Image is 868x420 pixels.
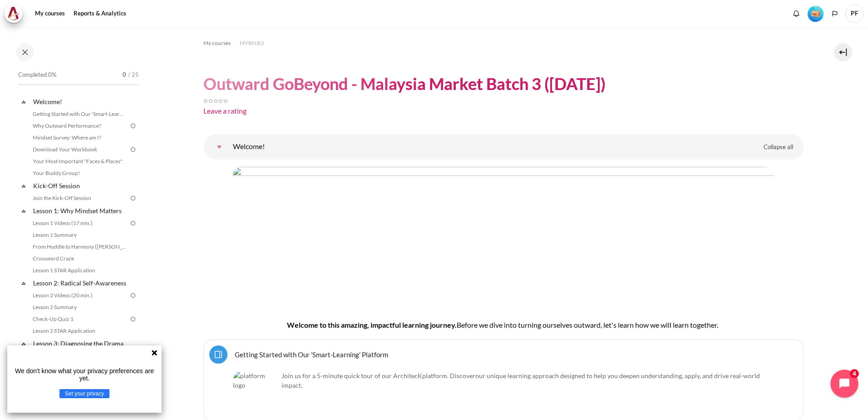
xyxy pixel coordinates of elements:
[281,372,760,389] span: our unique learning approach designed to help you deepen understanding, apply, and drive real-wor...
[240,38,264,49] a: MYBN B3
[30,218,129,229] a: Lesson 1 Videos (17 min.)
[30,265,129,276] a: Lesson 1 STAR Application
[32,277,129,289] a: Lesson 2: Radical Self-Awareness
[203,73,606,95] h1: Outward GoBeyond - Malaysia Market Batch 3 ([DATE])
[59,389,109,398] button: Set your privacy
[828,7,842,20] button: Languages
[129,291,137,300] img: To do
[764,143,793,152] span: Collapse all
[30,132,129,143] a: Mindset Survey: Where am I?
[19,206,28,215] span: Collapse
[129,122,137,130] img: To do
[457,320,461,329] span: B
[203,36,804,50] nav: Navigation bar
[30,302,129,313] a: Lesson 2 Summary
[233,371,278,416] img: platform logo
[30,120,129,131] a: Why Outward Performance?
[203,106,247,115] a: Leave a rating
[281,372,760,389] span: .
[19,97,28,106] span: Collapse
[32,5,68,23] a: My courses
[203,39,231,47] span: My courses
[123,70,126,80] span: 0
[129,194,137,202] img: To do
[30,253,129,264] a: Crossword Craze
[11,367,158,382] p: We don't know what your privacy preferences are yet.
[128,70,139,80] span: / 25
[808,5,824,22] div: Level #1
[19,279,28,288] span: Collapse
[70,5,129,23] a: Reports & Analytics
[203,38,231,49] a: My courses
[808,6,824,22] img: Level #1
[129,315,137,323] img: To do
[804,5,827,22] a: Level #1
[240,39,264,47] span: MYBN B3
[32,95,129,108] a: Welcome!
[129,219,137,227] img: To do
[32,205,129,217] a: Lesson 1: Why Mindset Matters
[461,320,718,329] span: efore we dive into turning ourselves outward, let's learn how we will learn together.
[232,320,774,330] h4: Welcome to this amazing, impactful learning journey.
[19,339,28,348] span: Collapse
[5,5,27,23] a: Architeck Architeck
[210,138,228,156] a: Welcome!
[845,5,863,23] a: User menu
[30,314,129,325] a: Check-Up Quiz 1
[845,5,863,23] span: PF
[30,290,129,301] a: Lesson 2 Videos (20 min.)
[233,371,774,390] p: Join us for a 5-minute quick tour of our ArchitecK platform. Discover
[30,241,129,252] a: From Huddle to Harmony ([PERSON_NAME]'s Story)
[30,230,129,240] a: Lesson 1 Summary
[30,325,129,336] a: Lesson 2 STAR Application
[129,145,137,154] img: To do
[789,7,803,20] div: Show notification window with no new notifications
[30,144,129,155] a: Download Your Workbook
[30,193,129,204] a: Join the Kick-Off Session
[32,180,129,192] a: Kick-Off Session
[30,156,129,167] a: Your Most Important "Faces & Places"
[30,168,129,179] a: Your Buddy Group!
[18,70,56,80] span: Completed 0%
[7,7,20,20] img: Architeck
[30,109,129,120] a: Getting Started with Our 'Smart-Learning' Platform
[32,337,129,350] a: Lesson 3: Diagnosing the Drama
[19,181,28,190] span: Collapse
[235,350,388,359] a: Getting Started with Our 'Smart-Learning' Platform
[757,140,800,155] a: Collapse all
